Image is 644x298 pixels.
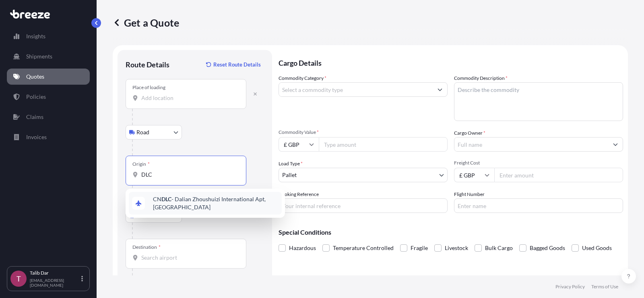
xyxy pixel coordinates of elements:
[141,254,236,262] input: Destination
[411,242,428,254] span: Fragile
[26,133,47,141] p: Invoices
[126,125,182,140] button: Select transport
[494,168,623,182] input: Enter amount
[113,16,179,29] p: Get a Quote
[132,84,165,91] div: Place of loading
[591,283,618,290] p: Terms of Use
[153,195,279,211] span: CN - Dalian Zhoushuizi International Apt, [GEOGRAPHIC_DATA]
[279,82,433,97] input: Select a commodity type
[319,137,448,152] input: Type amount
[26,32,45,40] p: Insights
[454,198,623,213] input: Enter name
[30,270,80,276] p: Talib Dar
[454,160,623,166] span: Freight Cost
[530,242,565,254] span: Bagged Goods
[454,137,608,152] input: Full name
[279,190,319,198] label: Booking Reference
[582,242,612,254] span: Used Goods
[445,242,468,254] span: Livestock
[30,278,80,288] p: [EMAIL_ADDRESS][DOMAIN_NAME]
[141,94,236,102] input: Place of loading
[454,129,485,137] label: Cargo Owner
[26,113,43,121] p: Claims
[279,129,448,135] span: Commodity Value
[454,74,508,82] label: Commodity Description
[141,171,236,179] input: Origin
[279,229,623,235] p: Special Conditions
[132,244,161,250] div: Destination
[126,189,285,218] div: Show suggestions
[26,73,44,81] p: Quotes
[454,190,485,198] label: Flight Number
[279,74,326,82] label: Commodity Category
[282,171,297,179] span: Pallet
[333,242,394,254] span: Temperature Controlled
[279,50,623,74] p: Cargo Details
[485,242,513,254] span: Bulk Cargo
[555,283,585,290] p: Privacy Policy
[26,52,52,60] p: Shipments
[433,82,447,97] button: Show suggestions
[126,208,182,223] button: Select transport
[26,93,46,101] p: Policies
[136,128,149,136] span: Road
[289,242,316,254] span: Hazardous
[279,160,303,168] span: Load Type
[132,161,150,167] div: Origin
[161,196,171,202] b: DLC
[608,137,623,152] button: Show suggestions
[126,60,169,69] p: Route Details
[279,198,448,213] input: Your internal reference
[213,60,261,69] p: Reset Route Details
[17,275,21,283] span: T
